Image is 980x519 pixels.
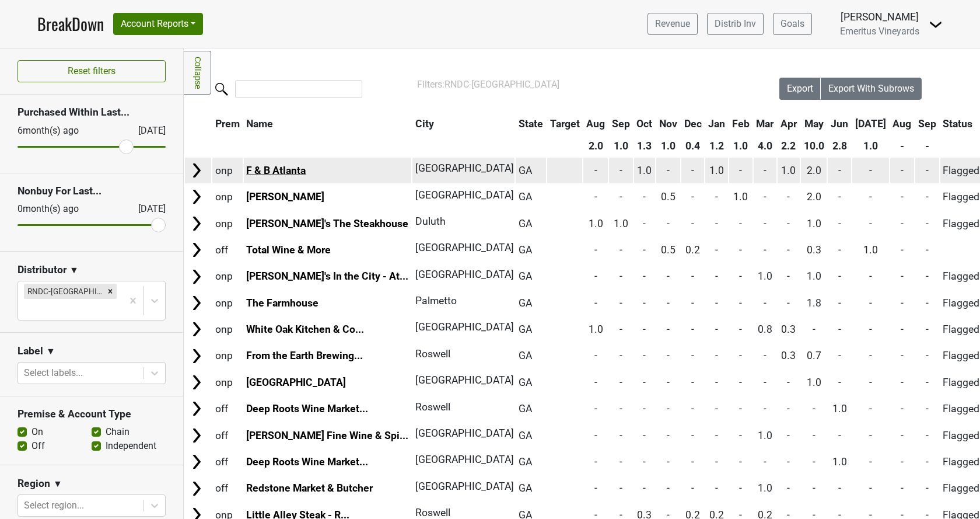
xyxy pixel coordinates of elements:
[813,430,815,441] span: -
[838,297,841,309] span: -
[415,427,514,439] span: [GEOGRAPHIC_DATA]
[926,191,929,203] span: -
[643,270,646,282] span: -
[17,185,166,197] h3: Nonbuy For Last...
[869,403,872,414] span: -
[246,165,306,176] a: F & B Atlanta
[17,264,66,276] h3: Distributor
[246,118,273,130] span: Name
[787,297,790,309] span: -
[733,191,748,203] span: 1.0
[212,237,243,262] td: off
[212,423,243,448] td: off
[852,135,889,156] th: 1.0
[828,113,851,134] th: Jun: activate to sort column ascending
[643,297,646,309] span: -
[589,323,603,335] span: 1.0
[594,244,597,256] span: -
[246,456,368,468] a: Deep Roots Wine Market...
[787,244,790,256] span: -
[869,377,872,388] span: -
[787,218,790,229] span: -
[901,191,904,203] span: -
[519,377,532,388] span: GA
[685,244,700,256] span: 0.2
[246,377,346,388] a: [GEOGRAPHIC_DATA]
[212,317,243,342] td: onp
[863,244,878,256] span: 1.0
[807,297,821,309] span: 1.8
[787,430,790,441] span: -
[24,284,104,299] div: RNDC-[GEOGRAPHIC_DATA]
[619,270,622,282] span: -
[691,270,694,282] span: -
[519,218,532,229] span: GA
[709,165,724,176] span: 1.0
[838,350,841,361] span: -
[188,268,205,285] img: Arrow right
[212,184,243,210] td: onp
[415,189,514,201] span: [GEOGRAPHIC_DATA]
[707,13,764,35] a: Distrib Inv
[869,323,872,335] span: -
[779,78,821,100] button: Export
[17,60,166,82] button: Reset filters
[212,264,243,289] td: onp
[246,191,324,203] a: [PERSON_NAME]
[519,270,532,282] span: GA
[901,297,904,309] span: -
[943,118,972,130] span: Status
[691,403,694,414] span: -
[926,377,929,388] span: -
[838,430,841,441] span: -
[807,165,821,176] span: 2.0
[807,244,821,256] span: 0.3
[781,350,796,361] span: 0.3
[619,323,622,335] span: -
[643,430,646,441] span: -
[106,439,156,453] label: Independent
[415,242,514,253] span: [GEOGRAPHIC_DATA]
[594,350,597,361] span: -
[901,323,904,335] span: -
[838,270,841,282] span: -
[739,270,742,282] span: -
[609,135,633,156] th: 1.0
[667,377,670,388] span: -
[715,350,718,361] span: -
[764,350,766,361] span: -
[691,191,694,203] span: -
[594,191,597,203] span: -
[787,377,790,388] span: -
[589,218,603,229] span: 1.0
[764,244,766,256] span: -
[869,350,872,361] span: -
[212,449,243,474] td: off
[729,135,752,156] th: 1.0
[807,350,821,361] span: 0.7
[926,430,929,441] span: -
[739,350,742,361] span: -
[212,211,243,236] td: onp
[415,374,514,386] span: [GEOGRAPHIC_DATA]
[104,284,117,299] div: Remove RNDC-GA
[106,425,129,439] label: Chain
[246,430,408,441] a: [PERSON_NAME] Fine Wine & Spi...
[764,165,766,176] span: -
[69,263,79,277] span: ▼
[415,295,457,306] span: Palmetto
[926,297,929,309] span: -
[764,297,766,309] span: -
[691,323,694,335] span: -
[667,218,670,229] span: -
[901,430,904,441] span: -
[643,403,646,414] span: -
[691,350,694,361] span: -
[729,113,752,134] th: Feb: activate to sort column ascending
[519,165,532,176] span: GA
[594,270,597,282] span: -
[637,165,652,176] span: 1.0
[691,430,694,441] span: -
[901,218,904,229] span: -
[739,297,742,309] span: -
